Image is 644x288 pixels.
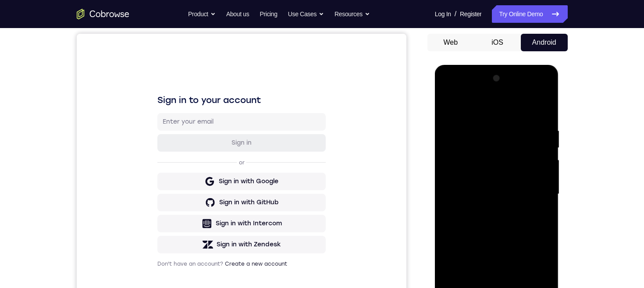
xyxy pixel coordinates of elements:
span: / [455,9,456,19]
button: Sign in with Google [81,139,249,156]
div: Sign in with Intercom [139,185,205,194]
button: Sign in with Zendesk [81,202,249,220]
button: Web [427,34,474,51]
button: Sign in with GitHub [81,160,249,178]
a: Try Online Demo [492,5,567,23]
a: Pricing [260,5,277,23]
button: Resources [334,5,370,23]
div: Sign in with Google [142,143,202,152]
a: Log In [435,5,451,23]
button: Sign in with Intercom [81,181,249,199]
div: Sign in with GitHub [142,164,202,173]
a: Go to the home page [77,9,129,19]
button: Android [521,34,568,51]
p: Don't have an account? [81,227,249,234]
h1: Sign in to your account [81,60,249,72]
p: or [160,125,170,132]
input: Enter your email [86,84,244,92]
a: Create a new account [148,227,210,233]
a: About us [226,5,249,23]
button: Sign in [81,100,249,118]
a: Register [460,5,481,23]
button: iOS [474,34,521,51]
button: Use Cases [288,5,324,23]
div: Sign in with Zendesk [140,206,204,215]
button: Product [188,5,216,23]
